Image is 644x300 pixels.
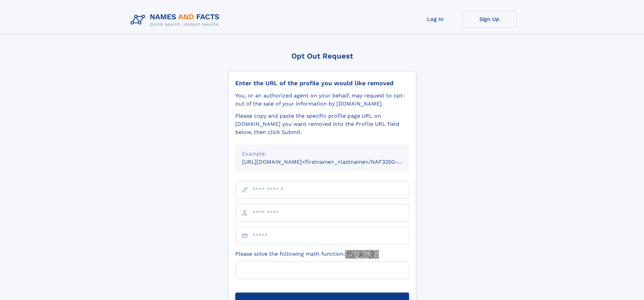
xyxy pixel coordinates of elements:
[408,11,462,27] a: Log In
[242,159,422,165] small: [URL][DOMAIN_NAME]<firstname>_<lastname>/NAF325G-xxxxxxxx
[128,11,225,29] img: Logo Names and Facts
[235,92,409,108] div: You, or an authorized agent on your behalf, may request to opt-out of the sale of your informatio...
[235,250,379,259] label: Please solve the following math function:
[242,150,402,158] div: Example:
[235,79,409,87] div: Enter the URL of the profile you would like removed
[235,112,409,136] div: Please copy and paste the specific profile page URL on [DOMAIN_NAME] you want removed into the Pr...
[462,11,517,27] a: Sign Up
[228,52,416,60] div: Opt Out Request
